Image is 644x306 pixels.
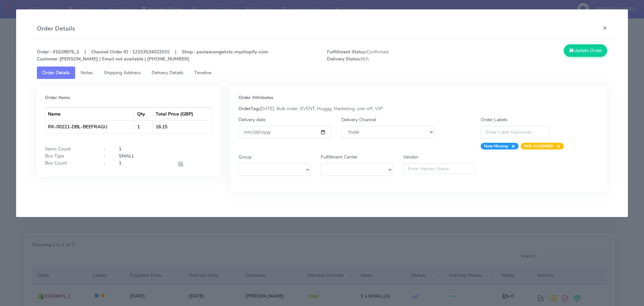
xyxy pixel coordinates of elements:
[99,152,114,160] div: :
[597,19,612,37] button: Close
[40,145,99,152] div: Items Count
[45,107,135,120] th: Name
[553,143,560,149] span: ×
[238,94,273,101] strong: Order Attributes
[484,143,508,149] strong: Note Missing
[135,120,153,133] td: 1
[37,67,607,79] ul: Tabs
[403,163,476,174] input: Enter Vendor Name
[524,143,553,149] strong: NOT-SCANNED
[321,154,358,161] label: Fulfillment Center
[119,160,121,166] strong: 1
[80,70,93,76] span: Notes
[508,143,515,149] span: ×
[99,145,114,152] div: :
[45,94,70,101] strong: Order Items
[40,152,99,160] div: Box Type
[37,24,75,33] h4: Order Details
[135,107,153,120] th: Qty
[403,154,418,161] label: Vendor
[104,70,141,76] span: Shipping Address
[327,56,361,62] strong: Delivery Status:
[341,116,376,123] label: Delivery Channel
[119,153,135,159] strong: SMALL
[481,126,550,138] input: Enter Label Keywords
[322,48,467,62] span: Confirmed N/A
[327,49,367,55] strong: Fulfillment Status:
[564,44,607,57] button: Update Order
[99,160,114,169] div: :
[37,49,268,62] strong: Order : #1628876_1 | Channel Order ID : 12153534022015 | Shop : pastaevangelists-myshopify-com [P...
[42,70,70,76] span: Order Details
[40,160,99,169] div: Box Count
[45,120,135,133] td: RK-00221-DBL-BEEFRAGU
[233,105,604,112] div: [DATE], Bulk order, EVENT, Huggg, Marketing, one-off, VIP
[238,105,260,112] strong: OrderTag:
[153,120,212,133] td: 16.15
[153,107,212,120] th: Total Price (GBP)
[194,70,211,76] span: Timeline
[152,70,183,76] span: Delivery Details
[481,116,507,123] label: Order Labels
[119,146,121,152] strong: 1
[37,56,60,62] strong: Customer :
[238,116,265,123] label: Delivery date
[238,154,252,161] label: Group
